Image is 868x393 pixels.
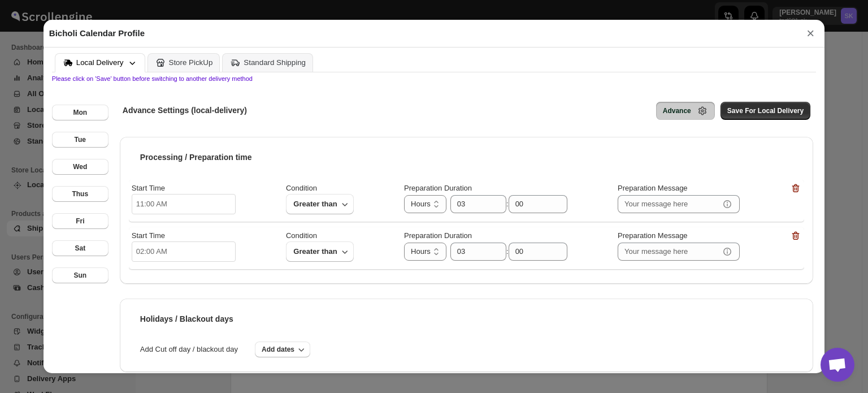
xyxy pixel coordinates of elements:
[75,244,85,253] div: Sat
[132,183,165,194] p: Start Time
[293,197,338,211] span: Greater than
[72,189,88,198] div: Thus
[129,344,249,355] span: Add Cut off day / blackout day
[618,243,719,261] input: Your message here
[76,217,84,226] div: Fri
[255,342,310,357] button: Add dates
[450,243,489,261] input: HH
[448,243,567,261] div: :
[663,106,691,115] div: Advance
[802,25,819,41] button: ×
[509,195,550,213] input: MM
[618,230,688,243] p: Preparation Message
[293,245,338,258] span: Greater than
[286,194,354,214] button: Greater than
[76,58,124,67] div: Local Delivery
[75,135,86,144] div: Tue
[262,345,294,354] span: Add dates
[450,195,489,213] input: HH
[55,53,145,72] button: Local Delivery
[286,231,317,241] span: Condition
[244,58,306,67] div: Standard Shipping
[140,152,252,163] h5: Processing / Preparation time
[49,28,145,39] h2: Bicholi Calendar Profile
[52,105,108,120] button: Mon
[821,348,854,382] div: Open chat
[727,106,804,115] span: Save For Local Delivery
[52,186,108,202] button: Thus
[52,132,108,148] button: Tue
[73,162,87,171] div: Wed
[147,53,220,72] button: Store PickUp
[52,240,108,256] button: Sat
[132,230,165,241] p: Start Time
[286,184,317,193] span: Condition
[404,230,472,243] p: Preparation Duration
[52,75,816,82] p: Please click on 'Save' button before switching to another delivery method
[73,271,86,280] div: Sun
[404,183,472,195] p: Preparation Duration
[169,58,213,67] div: Store PickUp
[286,241,354,262] button: Greater than
[509,243,550,261] input: MM
[52,213,108,229] button: Fri
[52,267,108,283] button: Sun
[123,105,247,116] h5: Advance Settings (local-delivery)
[618,195,719,213] input: Your message here
[222,53,313,72] button: Standard Shipping
[140,313,233,325] h5: Holidays / Blackout days
[721,102,810,120] button: Save For Local Delivery
[618,183,688,195] p: Preparation Message
[73,108,87,117] div: Mon
[656,102,715,120] button: Advance
[448,195,567,213] div: :
[52,159,108,175] button: Wed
